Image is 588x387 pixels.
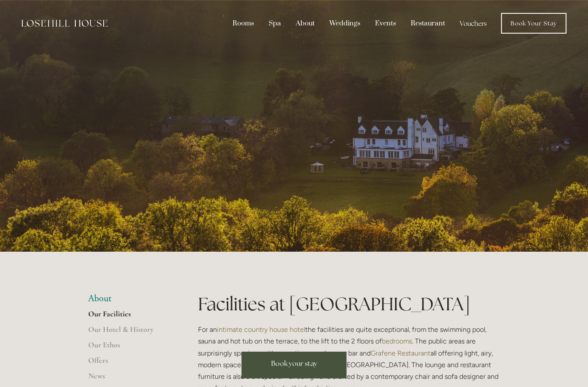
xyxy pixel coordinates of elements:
li: About [88,293,170,304]
a: Book your stay [241,352,347,378]
a: Grafene Restaurant [371,349,430,357]
a: Vouchers [453,15,493,31]
div: Events [368,15,402,31]
a: Book Your Stay [501,13,566,34]
a: Our Hotel & History [88,325,170,340]
div: Weddings [323,15,367,31]
a: Our Facilities [88,309,170,325]
a: bedrooms [382,337,412,345]
span: Book your stay [271,359,317,368]
img: Losehill House [22,20,108,27]
div: Restaurant [404,15,452,31]
a: News [88,371,170,387]
div: About [289,15,321,31]
div: Rooms [226,15,260,31]
a: intimate country house hotel [217,325,305,334]
h1: Facilities at [GEOGRAPHIC_DATA] [198,293,500,315]
a: Our Ethos [88,340,170,356]
div: Spa [262,15,288,31]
